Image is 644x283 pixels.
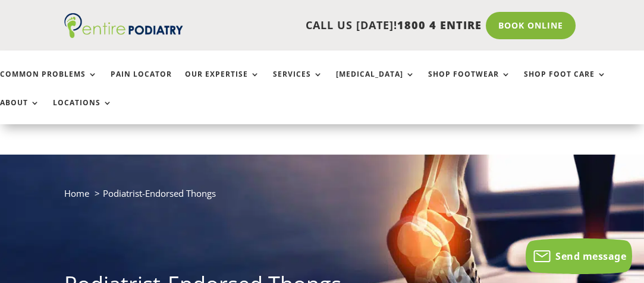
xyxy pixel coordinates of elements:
[185,70,260,96] a: Our Expertise
[555,250,626,263] span: Send message
[336,70,415,96] a: [MEDICAL_DATA]
[64,187,89,199] a: Home
[103,187,216,199] span: Podiatrist-Endorsed Thongs
[64,13,183,38] img: logo (1)
[111,70,172,96] a: Pain Locator
[53,99,112,124] a: Locations
[64,29,183,40] a: Entire Podiatry
[273,70,323,96] a: Services
[428,70,511,96] a: Shop Footwear
[486,12,576,39] a: Book Online
[526,238,632,274] button: Send message
[64,185,579,210] nav: breadcrumb
[524,70,607,96] a: Shop Foot Care
[183,18,481,33] p: CALL US [DATE]!
[397,18,482,32] span: 1800 4 ENTIRE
